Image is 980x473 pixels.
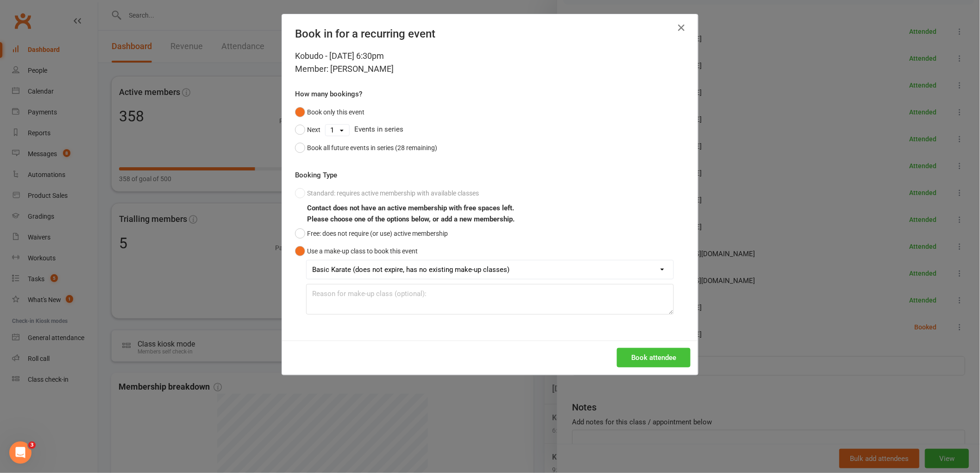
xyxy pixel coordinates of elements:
[28,441,36,449] span: 3
[295,50,685,76] div: Kobudo - [DATE] 6:30pm Member: [PERSON_NAME]
[295,170,337,181] label: Booking Type
[295,242,418,260] button: Use a make-up class to book this event
[307,215,515,223] b: Please choose one of the options below, or add a new membership.
[674,20,689,35] button: Close
[307,143,437,153] div: Book all future events in series (28 remaining)
[295,121,685,139] div: Events in series
[295,225,448,242] button: Free: does not require (or use) active membership
[9,441,31,464] iframe: Intercom live chat
[295,103,364,121] button: Book only this event
[295,139,437,157] button: Book all future events in series (28 remaining)
[307,204,514,212] b: Contact does not have an active membership with free spaces left.
[295,88,362,100] label: How many bookings?
[295,27,685,40] h4: Book in for a recurring event
[295,121,320,139] button: Next
[617,348,691,367] button: Book attendee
